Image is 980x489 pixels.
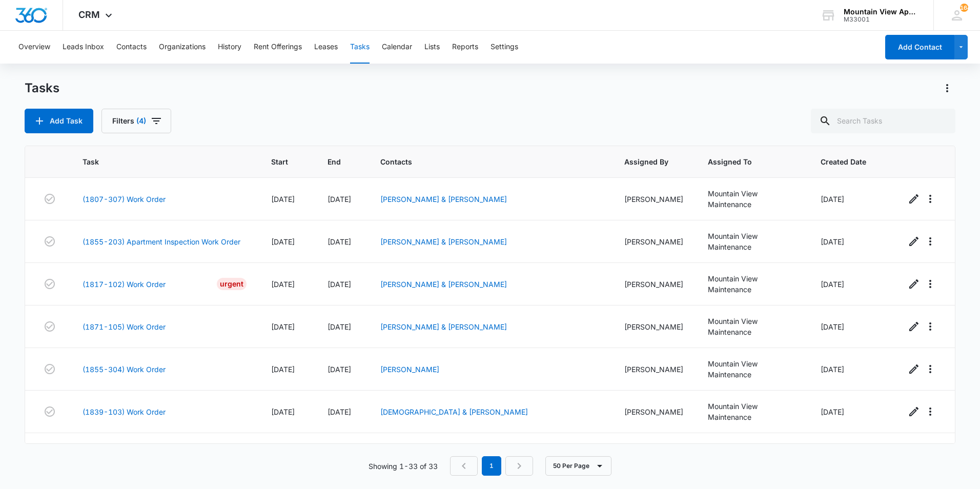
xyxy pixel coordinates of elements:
a: (1839-103) Work Order [83,406,166,417]
span: Created Date [821,156,866,167]
button: History [218,31,241,64]
a: [PERSON_NAME] & [PERSON_NAME] [380,195,507,203]
span: [DATE] [328,365,351,374]
span: [DATE] [271,237,295,246]
div: [PERSON_NAME] [624,236,683,247]
span: [DATE] [821,280,844,289]
em: 1 [482,456,501,476]
span: (4) [136,117,146,125]
div: Mountain View Maintenance [708,188,796,210]
button: Add Contact [885,35,954,59]
button: Contacts [116,31,147,64]
div: Mountain View Maintenance [708,231,796,252]
span: [DATE] [271,322,295,331]
span: Start [271,156,288,167]
a: (1855-304) Work Order [83,364,166,375]
span: [DATE] [328,280,351,289]
span: [DATE] [821,322,844,331]
span: End [328,156,341,167]
span: Contacts [380,156,585,167]
div: account id [844,16,918,23]
span: [DATE] [821,365,844,374]
button: Rent Offerings [254,31,302,64]
button: Filters(4) [101,109,171,133]
button: Tasks [350,31,370,64]
span: [DATE] [328,237,351,246]
input: Search Tasks [811,109,955,133]
span: [DATE] [328,195,351,203]
button: Lists [424,31,440,64]
span: [DATE] [821,407,844,416]
div: Mountain View Maintenance [708,273,796,295]
span: [DATE] [271,365,295,374]
span: CRM [78,9,100,20]
div: Mountain View Maintenance [708,358,796,380]
a: [PERSON_NAME] & [PERSON_NAME] [380,280,507,289]
button: Overview [18,31,50,64]
span: [DATE] [271,195,295,203]
button: Settings [491,31,518,64]
div: Mountain View Maintenance [708,401,796,422]
div: [PERSON_NAME] [624,364,683,375]
div: Urgent [217,278,247,290]
span: Assigned By [624,156,668,167]
a: (1817-102) Work Order [83,279,166,290]
span: [DATE] [328,407,351,416]
button: Actions [939,80,955,96]
span: Assigned To [708,156,781,167]
div: Mountain View Maintenance [708,316,796,337]
h1: Tasks [25,80,59,96]
div: [PERSON_NAME] [624,279,683,290]
a: (1871-105) Work Order [83,321,166,332]
a: [DEMOGRAPHIC_DATA] & [PERSON_NAME] [380,407,528,416]
span: [DATE] [821,195,844,203]
a: [PERSON_NAME] [380,365,439,374]
div: [PERSON_NAME] [624,194,683,205]
div: [PERSON_NAME] [624,321,683,332]
span: [DATE] [271,407,295,416]
a: [PERSON_NAME] & [PERSON_NAME] [380,237,507,246]
p: Showing 1-33 of 33 [369,461,438,472]
button: Reports [452,31,478,64]
button: Calendar [382,31,412,64]
nav: Pagination [450,456,533,476]
button: 50 Per Page [545,456,611,476]
button: Leases [314,31,338,64]
span: [DATE] [328,322,351,331]
span: [DATE] [271,280,295,289]
span: 164 [960,4,968,12]
button: Leads Inbox [63,31,104,64]
a: (1807-307) Work Order [83,194,166,205]
button: Add Task [25,109,93,133]
div: account name [844,8,918,16]
a: [PERSON_NAME] & [PERSON_NAME] [380,322,507,331]
div: [PERSON_NAME] [624,406,683,417]
a: (1855-203) Apartment Inspection Work Order [83,236,240,247]
div: notifications count [960,4,968,12]
span: Task [83,156,232,167]
button: Organizations [159,31,206,64]
span: [DATE] [821,237,844,246]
